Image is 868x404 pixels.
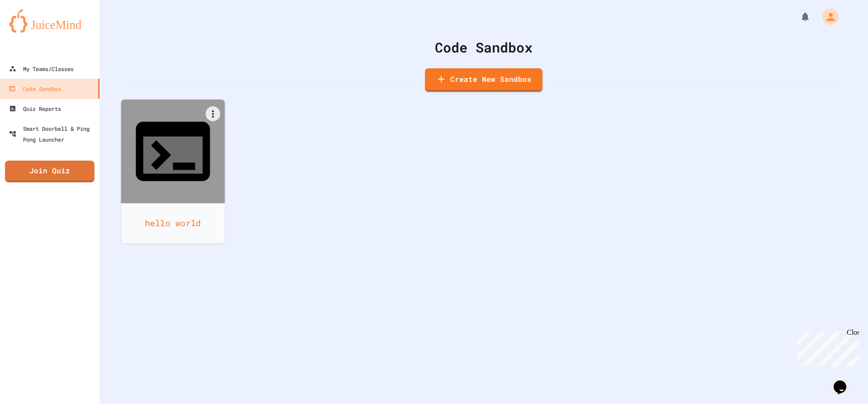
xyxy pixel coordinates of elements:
[9,83,61,94] div: Code Sandbox
[813,6,841,27] div: My Account
[830,368,859,395] iframe: chat widget
[121,203,225,243] div: hello world
[9,103,61,114] div: Quiz Reports
[9,123,96,145] div: Smart Doorbell & Ping Pong Launcher
[9,63,74,74] div: My Teams/Classes
[122,37,845,57] div: Code Sandbox
[793,328,859,367] iframe: chat widget
[425,68,542,92] a: Create New Sandbox
[5,161,94,182] a: Join Quiz
[783,9,813,24] div: My Notifications
[121,100,225,243] a: hello world
[9,9,90,33] img: logo-orange.svg
[4,4,62,57] div: Chat with us now!Close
